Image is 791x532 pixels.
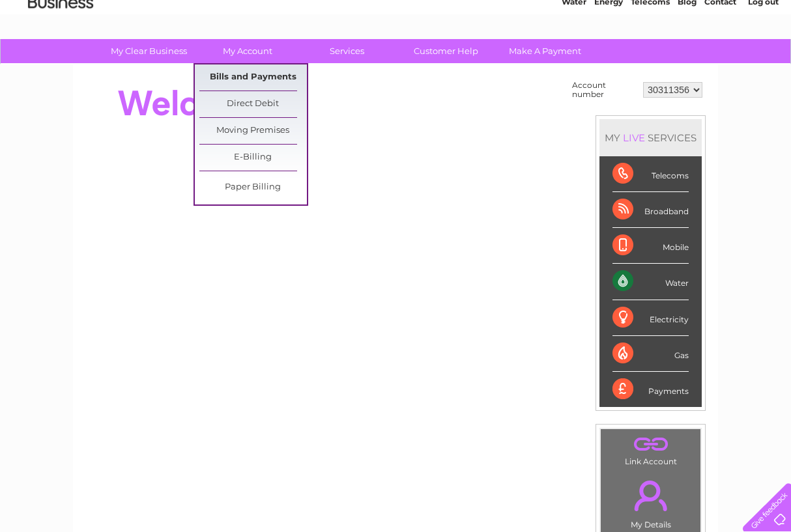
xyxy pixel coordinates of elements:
div: Gas [612,336,689,372]
div: Payments [612,372,689,407]
a: Customer Help [392,39,500,63]
td: Link Account [600,428,701,469]
a: Make A Payment [491,39,599,63]
img: logo.png [27,34,94,74]
a: Moving Premises [199,118,307,144]
a: Paper Billing [199,175,307,201]
a: Energy [594,55,623,65]
div: Broadband [612,192,689,228]
a: . [604,432,697,455]
div: Water [612,264,689,300]
div: LIVE [620,132,648,144]
div: Mobile [612,228,689,264]
a: Blog [678,55,697,65]
a: E-Billing [199,145,307,171]
div: Telecoms [612,156,689,192]
a: Water [562,55,586,65]
a: My Clear Business [95,39,203,63]
a: Telecoms [631,55,670,65]
div: Clear Business is a trading name of Verastar Limited (registered in [GEOGRAPHIC_DATA] No. 3667643... [89,7,704,63]
a: Log out [748,55,779,65]
a: Bills and Payments [199,64,307,91]
a: Services [293,39,401,63]
a: Contact [704,55,736,65]
a: My Account [194,39,302,63]
a: 0333 014 3131 [545,7,635,23]
td: Account number [569,77,640,102]
a: Direct Debit [199,91,307,117]
div: Electricity [612,300,689,336]
div: MY SERVICES [599,119,702,156]
a: . [604,473,697,518]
